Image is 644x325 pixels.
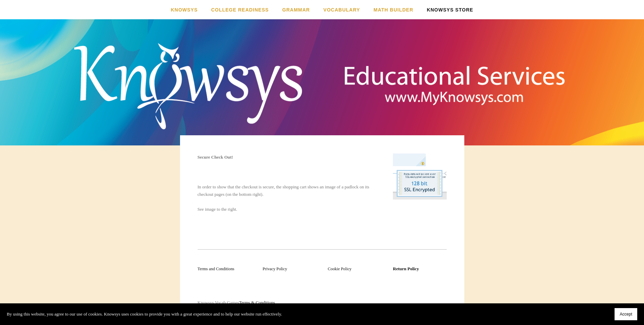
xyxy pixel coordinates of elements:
a: Knowsys Educational Services [228,29,416,121]
a: Cookie Policy [328,266,352,271]
span: Accept [620,312,632,317]
p: Knowsys Vocab Games [198,299,447,306]
p: By using this website, you agree to our use of cookies. Knowsys uses cookies to provide you with ... [7,310,282,318]
strong: Secure Check Out! [198,155,233,160]
button: Accept [615,308,637,320]
a: Terms & Conditions [239,300,275,305]
a: Privacy Policy [263,266,287,271]
img: .75-ecwid-ssl-seal-01.png [393,154,447,200]
p: In order to show that the checkout is secure, the shopping cart shows an image of a padlock on it... [198,183,382,213]
a: Return Policy [393,266,419,271]
a: Terms and Conditions [198,266,235,271]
